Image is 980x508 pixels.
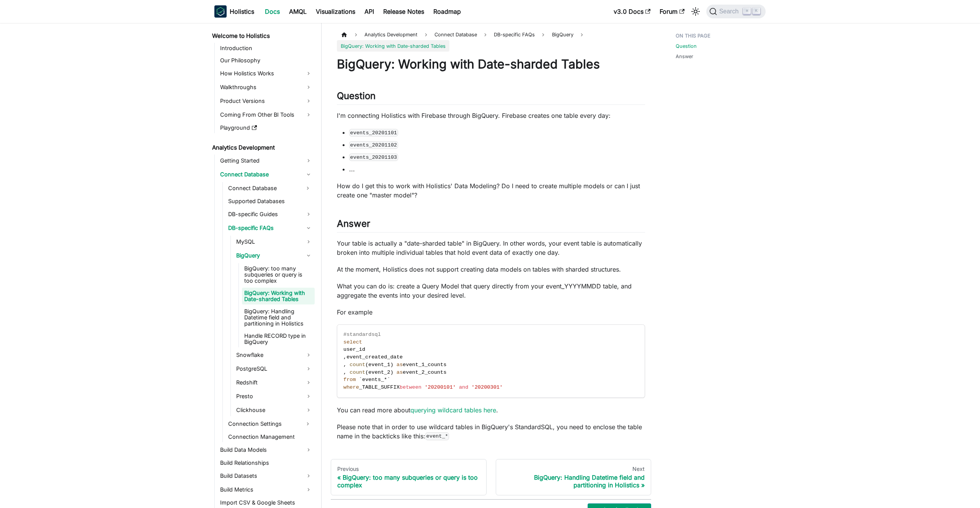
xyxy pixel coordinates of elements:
[337,282,645,300] p: What you can do is: create a Query Model that query directly from your event_YYYYMMDD table, and ...
[337,422,645,441] p: Please note that in order to use wildcard tables in BigQuery's StandardSQL, you need to enclose t...
[379,5,429,18] a: Release Notes
[337,29,351,40] a: Home page
[425,384,456,390] span: '20200101'
[343,332,381,337] span: #standardsql
[207,23,322,508] nav: Docs sidebar
[242,331,315,347] a: Handle RECORD type in BigQuery
[337,474,480,489] div: BigQuery: too many subqueries or query is too complex
[311,5,360,18] a: Visualizations
[218,168,315,181] a: Connect Database
[337,57,645,72] h1: BigQuery: Working with Date-sharded Tables
[301,418,315,430] button: Expand sidebar category 'Connection Settings'
[361,29,421,40] span: Analytics Development
[226,431,315,442] a: Connection Management
[343,370,346,375] span: ,
[343,347,365,352] span: user_id
[490,29,539,40] span: DB-specific FAQs
[234,390,315,402] a: Presto
[218,67,315,80] a: How Holistics Works
[337,29,645,52] nav: Breadcrumbs
[365,362,368,368] span: (
[459,384,468,390] span: and
[410,406,496,414] a: querying wildcard tables here
[337,40,449,51] span: BigQuery: Working with Date-sharded Tables
[359,377,362,383] span: `
[218,55,315,66] a: Our Philosophy
[337,265,645,274] p: At the moment, Holistics does not support creating data models on tables with sharded structures.
[218,122,315,133] a: Playground
[234,249,315,262] a: BigQuery
[387,377,390,383] span: `
[717,8,743,15] span: Search
[689,5,702,18] button: Switch between dark and light mode (currently light mode)
[343,339,362,345] span: select
[502,474,645,489] div: BigQuery: Handling Datetime field and partitioning in Holistics
[397,370,403,375] span: as
[350,362,365,368] span: count
[242,306,315,329] a: BigQuery: Handling Datetime field and partitioning in Holistics
[753,8,760,15] kbd: K
[337,239,645,257] p: Your table is actually a "date-sharded table" in BigQuery. In other words, your event table is au...
[390,370,393,375] span: )
[301,182,315,194] button: Expand sidebar category 'Connect Database'
[337,181,645,200] p: How do I get this to work with Holistics' Data Modeling? Do I need to create multiple models or c...
[403,362,446,368] span: event_1_counts
[343,377,356,383] span: from
[234,363,315,375] a: PostgreSQL
[337,90,645,105] h2: Question
[218,109,315,121] a: Coming From Other BI Tools
[218,43,315,54] a: Introduction
[234,236,315,248] a: MySQL
[218,470,315,482] a: Build Datasets
[359,384,400,390] span: _TABLE_SUFFIX
[234,404,315,416] a: Clickhouse
[390,362,393,368] span: )
[218,484,315,496] a: Build Metrics
[337,405,645,415] p: You can read more about .
[403,370,446,375] span: event_2_counts
[337,308,645,317] p: For example
[400,384,421,390] span: between
[242,288,315,304] a: BigQuery: Working with Date-sharded Tables
[331,459,487,496] a: PreviousBigQuery: too many subqueries or query is too complex
[609,5,655,18] a: v3.0 Docs
[337,466,480,472] div: Previous
[368,362,390,368] span: event_1
[655,5,689,18] a: Forum
[343,354,346,360] span: ,
[743,8,751,15] kbd: ⌘
[214,5,254,18] a: HolisticsHolistics
[260,5,284,18] a: Docs
[349,141,398,149] code: events_20201102
[496,459,652,496] a: NextBigQuery: Handling Datetime field and partitioning in Holistics
[343,362,346,368] span: ,
[226,418,301,430] a: Connection Settings
[214,5,227,18] img: Holistics
[502,466,645,472] div: Next
[234,349,315,361] a: Snowflake
[218,497,315,508] a: Import CSV & Google Sheets
[242,263,315,286] a: BigQuery: too many subqueries or query is too complex
[362,377,387,383] span: events_*
[284,5,311,18] a: AMQL
[234,376,315,389] a: Redshift
[230,7,254,16] b: Holistics
[360,5,379,18] a: API
[337,111,645,120] p: I'm connecting Holistics with Firebase through BigQuery. Firebase creates one table every day:
[210,31,315,41] a: Welcome to Holistics
[349,164,645,174] li: ...
[431,29,481,40] span: Connect Database
[337,218,645,233] h2: Answer
[226,208,315,220] a: DB-specific Guides
[676,53,693,60] a: Answer
[218,155,315,167] a: Getting Started
[429,5,465,18] a: Roadmap
[346,354,403,360] span: event_created_date
[349,129,398,137] code: events_20201101
[368,370,390,375] span: event_2
[425,432,449,440] code: event_*
[226,196,315,207] a: Supported Databases
[472,384,503,390] span: '20200301'
[218,95,315,107] a: Product Versions
[397,362,403,368] span: as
